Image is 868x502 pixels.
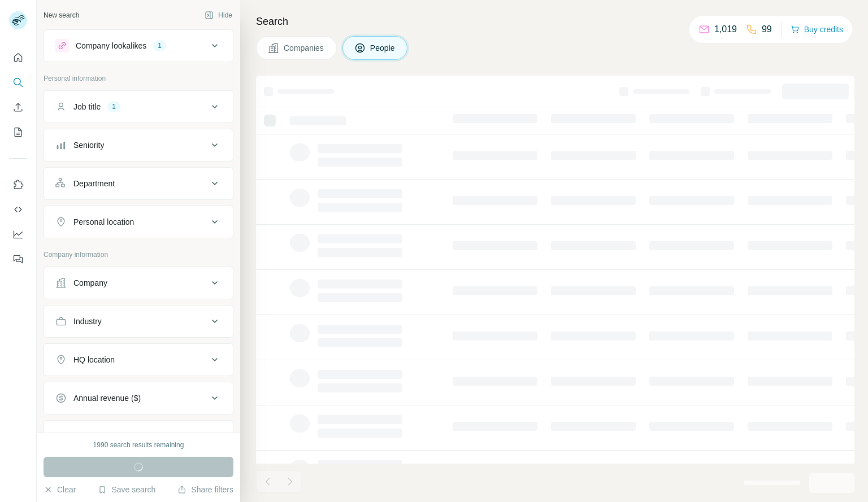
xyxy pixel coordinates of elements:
button: HQ location [44,346,233,373]
button: Annual revenue ($) [44,385,233,412]
div: Industry [73,316,102,327]
p: 1,019 [714,23,737,36]
button: Personal location [44,208,233,235]
button: Share filters [177,484,233,495]
div: HQ location [73,354,115,365]
button: Company lookalikes1 [44,32,233,59]
div: Department [73,178,115,189]
div: Seniority [73,139,104,151]
div: Personal location [73,216,134,228]
button: Enrich CSV [9,97,27,117]
div: Annual revenue ($) [73,392,141,404]
button: Clear [44,484,76,495]
span: People [370,42,396,54]
div: Job title [73,101,101,112]
button: Department [44,170,233,197]
div: 1990 search results remaining [93,440,184,450]
p: Company information [44,250,233,260]
button: Seniority [44,132,233,159]
div: Employees (size) [73,431,134,442]
div: New search [44,10,79,20]
div: Company [73,277,107,289]
button: Dashboard [9,224,27,245]
button: Use Surfe API [9,199,27,220]
button: Save search [98,484,155,495]
button: Use Surfe on LinkedIn [9,174,27,195]
div: Company lookalikes [76,40,146,51]
button: Industry [44,308,233,335]
button: Hide [197,7,240,24]
button: Buy credits [791,21,843,37]
p: 99 [762,23,772,36]
div: 1 [153,41,166,51]
p: Personal information [44,73,233,84]
button: Company [44,269,233,296]
button: Quick start [9,47,27,68]
span: Companies [284,42,325,54]
h4: Search [256,14,854,29]
button: Search [9,72,27,93]
div: 1 [107,102,120,112]
button: Employees (size) [44,423,233,450]
button: My lists [9,122,27,142]
button: Feedback [9,249,27,269]
button: Job title1 [44,93,233,120]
